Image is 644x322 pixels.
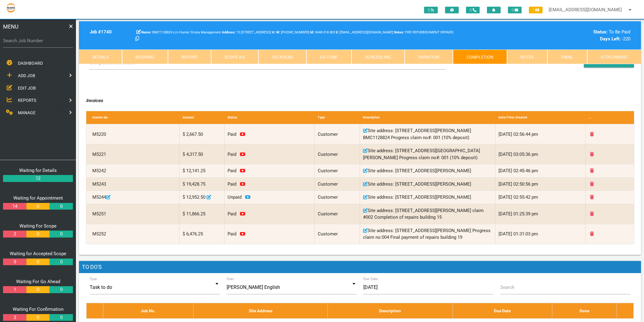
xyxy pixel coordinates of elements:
[315,204,360,224] div: Customer
[18,73,35,78] span: ADD JOB
[363,276,378,282] label: Due Date
[360,111,495,124] div: Description
[351,50,405,64] a: Scheduling
[315,111,360,124] div: Type
[50,259,73,265] a: 0
[180,164,225,177] div: $ 12,141.25
[259,50,307,64] a: Go Ahead
[211,50,259,64] a: Scope 4-0
[315,124,360,144] div: Customer
[3,175,73,182] a: 12
[360,191,495,204] div: Site address: [STREET_ADDRESS][PERSON_NAME]
[586,111,631,124] div: ...
[240,132,245,137] a: Click to remove payment
[89,111,180,124] div: Invoice No.
[89,191,180,204] div: M5244
[240,231,245,237] a: Click to remove payment
[240,211,245,217] a: Click to remove payment
[89,224,180,244] div: M5252
[495,204,586,224] div: [DATE] 01:25:39 pm
[360,224,495,244] div: Site address: [STREET_ADDRESS][PERSON_NAME] Progress claim no:004 Final payment of repairs buildi...
[495,178,586,191] div: [DATE] 02:50:56 pm
[180,224,225,244] div: $ 6,476.25
[529,7,543,13] span: 1
[315,224,360,244] div: Customer
[135,36,139,42] a: Click here copy customer information.
[89,164,180,177] div: M5242
[424,7,438,13] span: 0
[180,204,225,224] div: $ 11,866.25
[315,164,360,177] div: Customer
[18,85,36,90] span: EDIT JOB
[180,144,225,164] div: $ 4,317.50
[122,50,168,64] a: Booking
[168,50,211,64] a: Report
[495,224,586,244] div: [DATE] 01:31:03 pm
[495,144,586,164] div: [DATE] 03:05:36 pm
[26,231,50,238] a: 0
[89,144,180,164] div: M5221
[272,30,275,34] b: H:
[13,195,63,201] a: Waiting for Appointment
[90,276,97,282] label: Type
[180,124,225,144] div: $ 2,667.50
[495,191,586,204] div: [DATE] 02:55:42 pm
[90,29,112,35] b: Job # 1740
[224,111,315,124] div: Status
[180,178,225,191] div: $ 19,428.75
[141,30,221,34] span: BMC1128824 c/o Hunter Strata Management
[240,168,245,173] a: Click to remove payment
[19,223,57,229] a: Waiting For Scope
[222,30,271,34] span: 15 [STREET_ADDRESS]
[50,314,73,321] a: 0
[547,50,587,64] a: Email
[227,276,234,282] label: User
[228,231,236,237] span: Invoice paid on 07/08/2025
[180,191,225,204] div: $ 12,952.50
[50,203,73,210] a: 0
[360,124,495,144] div: Site address: [STREET_ADDRESS][PERSON_NAME] BMC1128824 Progress claim no#: 001 (10% deposit)
[194,303,328,318] th: Site Address
[26,203,50,210] a: 0
[310,30,335,34] span: Aaron Abela
[360,144,495,164] div: Site address: [STREET_ADDRESS][GEOGRAPHIC_DATA][PERSON_NAME] Progress claim no#: 001 (10% deposit)
[79,261,641,273] h1: To Do's
[228,194,241,200] span: Unpaid
[315,178,360,191] div: Customer
[336,30,339,34] b: E:
[307,50,352,64] a: GA Conf
[3,37,73,44] label: Search Job Number
[50,286,73,293] a: 0
[180,111,225,124] div: Amount
[276,30,280,34] b: W:
[141,30,151,34] b: Name:
[86,98,103,103] i: Invoices
[508,7,522,13] span: 0
[336,30,393,34] span: [EMAIL_ADDRESS][DOMAIN_NAME]
[3,231,26,238] a: 2
[13,307,63,312] a: Waiting For Confirmation
[453,50,507,64] a: Completion
[228,211,236,217] span: Invoice paid on 07/08/2025
[89,124,180,144] div: M5220
[3,203,26,210] a: 14
[495,111,586,124] div: Date/Time Created
[19,168,57,173] a: Waiting for Details
[310,30,314,34] b: M:
[3,259,26,265] a: 9
[228,181,236,187] span: Invoice paid on 01/07/2025
[3,22,19,31] span: MENU
[18,110,36,115] span: MANAGE
[228,132,236,137] span: Invoice paid on 24/04/2025
[50,231,73,238] a: 0
[89,204,180,224] div: M5251
[394,30,454,34] span: FIRE REFURBISHMENT REPAIRS
[315,144,360,164] div: Customer
[600,36,621,42] b: Days Left:
[360,204,495,224] div: Site address: [STREET_ADDRESS][PERSON_NAME] claim #002 Completion of repairs building 15
[495,124,586,144] div: [DATE] 02:56:44 pm
[3,286,26,293] a: 1
[10,251,66,256] a: Waiting for Accepted Scope
[500,29,630,42] div: To Be Paid -220
[587,50,641,64] a: Attachment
